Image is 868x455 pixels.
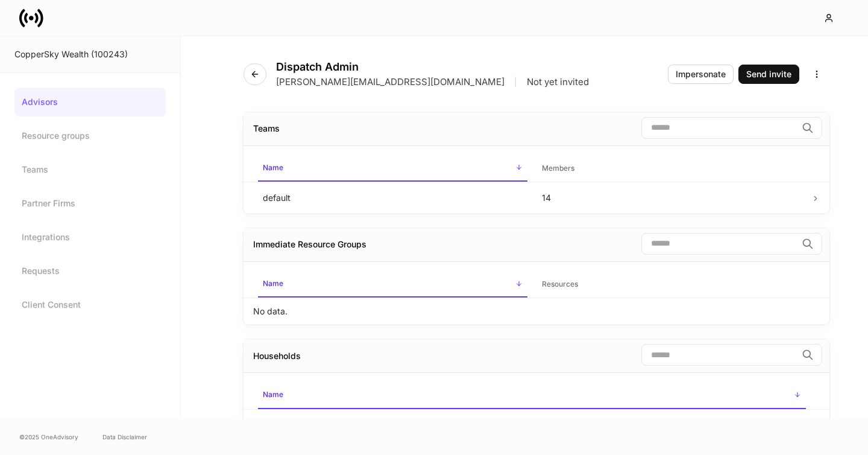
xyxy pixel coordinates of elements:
[14,223,166,252] a: Integrations
[542,278,578,290] h6: Resources
[527,76,589,88] p: Not yet invited
[14,48,166,60] div: CopperSky Wealth (100243)
[276,60,589,74] h4: Dispatch Admin
[258,383,806,409] span: Name
[14,155,166,184] a: Teams
[746,70,791,78] div: Send invite
[253,350,301,362] div: Households
[263,278,283,289] h6: Name
[258,272,527,297] span: Name
[19,432,78,442] span: © 2025 OneAdvisory
[532,182,811,214] td: 14
[542,162,574,174] h6: Members
[263,162,283,173] h6: Name
[258,156,527,182] span: Name
[14,256,166,285] a: Requests
[676,70,726,78] div: Impersonate
[276,76,505,88] p: [PERSON_NAME][EMAIL_ADDRESS][DOMAIN_NAME]
[253,305,288,317] p: No data.
[668,65,734,84] button: Impersonate
[537,272,807,297] span: Resources
[738,65,799,84] button: Send invite
[14,121,166,150] a: Resource groups
[14,290,166,319] a: Client Consent
[14,87,166,116] a: Advisors
[14,189,166,218] a: Partner Firms
[537,156,807,181] span: Members
[263,389,283,400] h6: Name
[514,76,517,88] p: |
[102,432,147,442] a: Data Disclaimer
[253,122,280,135] div: Teams
[253,409,811,441] td: [PERSON_NAME] and [PERSON_NAME]
[253,238,366,250] div: Immediate Resource Groups
[253,182,532,214] td: default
